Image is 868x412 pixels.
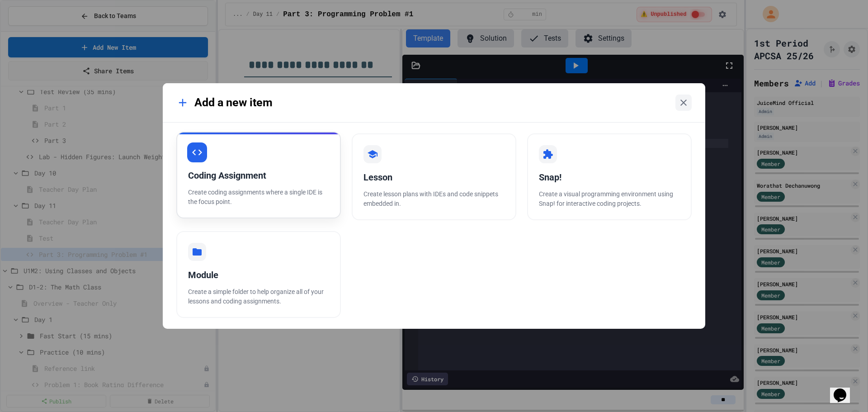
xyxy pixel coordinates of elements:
div: Add a new item [176,94,273,111]
div: Module [188,268,329,282]
p: Create a simple folder to help organize all of your lessons and coding assignments. [188,287,329,306]
div: Coding Assignment [188,169,329,182]
p: Create coding assignments where a single IDE is the focus point. [188,188,329,207]
iframe: chat widget [830,376,859,403]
